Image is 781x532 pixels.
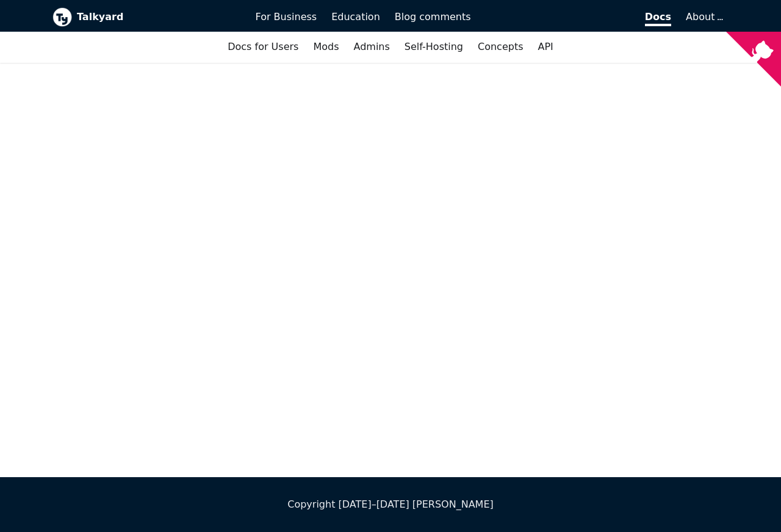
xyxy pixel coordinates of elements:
[324,7,387,27] a: Education
[256,11,317,23] span: For Business
[397,37,470,57] a: Self-Hosting
[77,9,239,25] b: Talkyard
[220,37,306,57] a: Docs for Users
[531,37,561,57] a: API
[306,37,346,57] a: Mods
[331,11,380,23] span: Education
[52,497,729,512] div: Copyright [DATE]–[DATE] [PERSON_NAME]
[686,11,721,23] a: About
[248,7,325,27] a: For Business
[387,7,478,27] a: Blog comments
[470,37,531,57] a: Concepts
[347,37,397,57] a: Admins
[52,7,239,27] a: Talkyard logoTalkyard
[395,11,471,23] span: Blog comments
[478,7,679,27] a: Docs
[52,7,72,27] img: Talkyard logo
[645,11,671,26] span: Docs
